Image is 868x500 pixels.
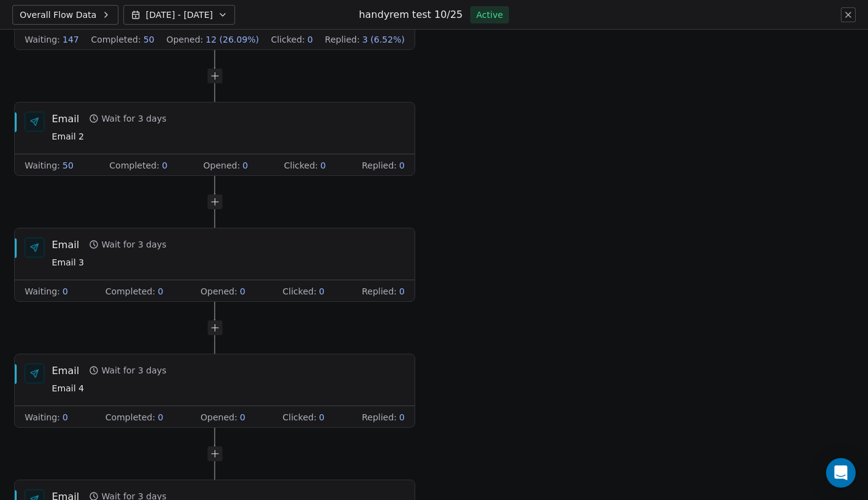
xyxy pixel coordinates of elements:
span: Waiting : [25,33,60,46]
span: Completed : [105,285,155,298]
span: 0 [242,159,248,172]
span: Replied : [362,285,397,298]
div: Email [52,238,79,251]
span: 0 [399,285,405,298]
h1: handyrem test 10/25 [359,8,463,22]
span: 12 (26.09%) [205,33,259,46]
span: 0 [319,411,324,423]
span: 0 [399,159,405,172]
span: Clicked : [283,285,316,298]
span: Completed : [105,411,155,423]
span: 147 [62,33,79,46]
span: Completed : [109,159,159,172]
span: 50 [62,159,73,172]
span: Replied : [325,33,360,46]
div: EmailWait for 3 daysEmail 4Waiting:0Completed:0Opened:0Clicked:0Replied:0 [14,354,415,428]
span: Email 2 [52,130,167,144]
span: Opened : [203,159,240,172]
span: Active [476,9,503,21]
span: 0 [158,411,163,423]
span: 50 [143,33,154,46]
div: Email [52,364,79,377]
span: 0 [320,159,326,172]
div: Email [52,112,79,125]
span: 0 [399,411,405,423]
span: Opened : [167,33,204,46]
span: Email 3 [52,256,167,270]
span: 0 [62,411,68,423]
button: Overall Flow Data [12,5,118,25]
span: 0 [240,411,246,423]
span: 0 [158,285,163,298]
span: Replied : [362,159,397,172]
span: 0 [240,285,246,298]
span: 0 [319,285,324,298]
span: Clicked : [284,159,318,172]
span: Email 4 [52,382,167,396]
span: Waiting : [25,411,60,423]
div: EmailWait for 3 daysEmail 3Waiting:0Completed:0Opened:0Clicked:0Replied:0 [14,228,415,302]
span: Opened : [200,285,238,298]
div: EmailWait for 3 daysEmail 2Waiting:50Completed:0Opened:0Clicked:0Replied:0 [14,102,415,176]
span: Completed : [91,33,141,46]
span: Opened : [200,411,238,423]
span: 0 [62,285,68,298]
div: Open Intercom Messenger [826,458,856,488]
span: 0 [162,159,167,172]
span: [DATE] - [DATE] [146,9,213,21]
button: [DATE] - [DATE] [123,5,235,25]
span: Overall Flow Data [20,9,96,21]
span: Replied : [362,411,397,423]
span: Waiting : [25,159,60,172]
span: Clicked : [271,33,305,46]
span: Waiting : [25,285,60,298]
span: 0 [307,33,313,46]
span: Clicked : [283,411,316,423]
span: 3 (6.52%) [362,33,405,46]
